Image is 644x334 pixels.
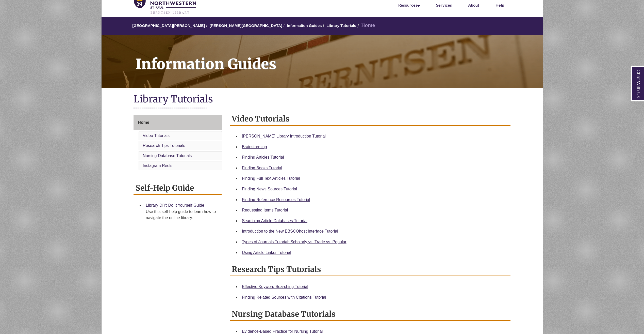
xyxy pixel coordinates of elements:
[242,134,326,138] a: [PERSON_NAME] Library Introduction Tutorial
[132,23,205,28] a: [GEOGRAPHIC_DATA][PERSON_NAME]
[134,115,222,171] div: Guide Page Menu
[242,166,282,170] a: Finding Books Tutorial
[468,3,479,7] a: About
[134,181,222,195] h2: Self-Help Guide
[138,120,149,125] span: Home
[146,209,218,221] div: Use this self-help guide to learn how to navigate the online library.
[143,133,170,138] a: Video Tutorials
[242,198,310,202] a: Finding Reference Resources Tutorial
[134,115,222,130] a: Home
[230,308,510,321] h2: Nursing Database Tutorials
[398,3,420,7] a: Resources
[242,219,307,223] a: Searching Article Databases Tutorial
[242,176,300,180] a: Finding Full Text Articles Tutorial
[242,240,346,244] a: Types of Journals Tutorial: Scholarly vs. Trade vs. Popular
[242,208,288,212] a: Requesting Items Tutorial
[230,112,510,126] h2: Video Tutorials
[496,3,504,7] a: Help
[242,155,284,159] a: Finding Articles Tutorial
[130,35,543,81] h1: Information Guides
[326,23,356,28] a: Library Tutorials
[242,250,291,255] a: Using Article Linker Tutorial
[242,145,267,149] a: Brainstorming
[143,163,172,168] a: Instagram Reels
[242,187,297,191] a: Finding News Sources Tutorial
[242,329,323,333] a: Evidence-Based Practice for Nursing Tutorial
[143,143,185,148] a: Research Tips Tutorials
[102,35,543,88] a: Information Guides
[143,154,192,158] a: Nursing Database Tutorials
[134,93,510,106] h1: Library Tutorials
[242,295,326,299] a: Finding Related Sources with Citations Tutorial
[210,23,282,28] a: [PERSON_NAME][GEOGRAPHIC_DATA]
[230,263,510,276] h2: Research Tips Tutorials
[436,3,452,7] a: Services
[287,23,322,28] a: Information Guides
[356,22,375,29] li: Home
[242,284,308,289] a: Effective Keyword Searching Tutorial
[242,229,338,233] a: Introduction to the New EBSCOhost Interface Tutorial
[146,203,204,207] a: Library DIY: Do It Yourself Guide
